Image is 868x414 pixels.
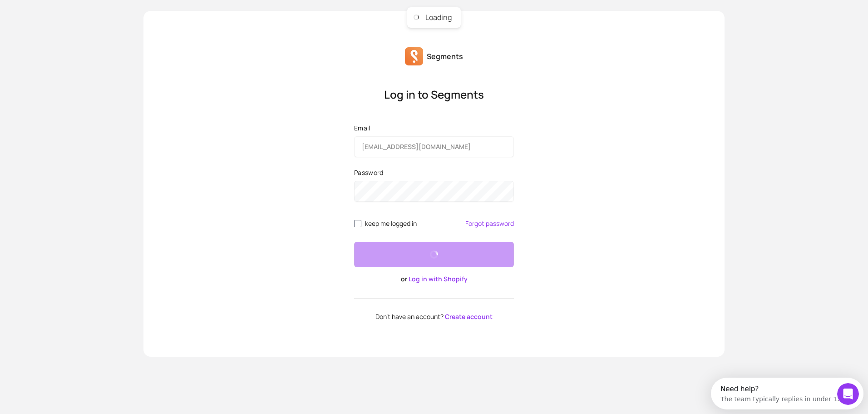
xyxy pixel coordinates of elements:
p: Segments [427,51,463,62]
input: Email [354,136,514,157]
div: Open Intercom Messenger [4,4,161,29]
span: keep me logged in [365,220,417,227]
p: or [354,274,514,284]
label: Email [354,124,514,133]
a: Create account [445,312,493,321]
iframe: Intercom live chat [837,383,859,405]
p: Log in to Segments [354,87,514,102]
iframe: Intercom live chat discovery launcher [711,378,863,409]
div: The team typically replies in under 12h [10,15,134,25]
label: Password [354,168,514,177]
a: Forgot password [465,220,514,227]
div: Need help? [10,8,134,15]
input: Password [354,181,514,202]
p: Don't have an account? [354,313,514,320]
input: remember me [354,220,361,227]
a: Log in with Shopify [409,274,468,283]
div: Loading [425,13,452,22]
